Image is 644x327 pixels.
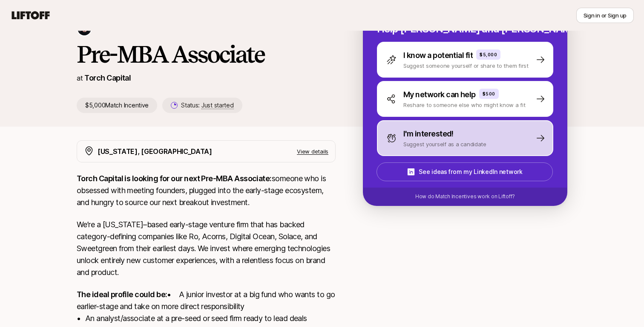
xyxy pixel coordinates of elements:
p: at [77,72,83,84]
button: See ideas from my LinkedIn network [377,162,553,181]
p: Suggest yourself as a candidate [403,140,486,148]
p: I know a potential fit [403,49,473,61]
p: View details [297,147,328,156]
strong: The ideal profile could be: [77,290,167,299]
p: I'm interested! [403,128,454,140]
span: Just started [201,101,234,109]
button: Sign in or Sign up [576,8,634,23]
p: We’re a [US_STATE]–based early-stage venture firm that has backed category-defining companies lik... [77,219,336,278]
a: Torch Capital [84,73,131,82]
p: My network can help [403,89,476,101]
p: $5,000 Match Incentive [77,98,157,113]
p: See ideas from my LinkedIn network [419,167,522,177]
p: Suggest someone yourself or share to them first [403,61,529,70]
p: [US_STATE], [GEOGRAPHIC_DATA] [98,146,212,157]
p: someone who is obsessed with meeting founders, plugged into the early-stage ecosystem, and hungry... [77,173,336,208]
p: Status: [181,100,233,110]
p: How do Match Incentives work on Liftoff? [415,193,515,200]
p: $500 [483,90,495,97]
strong: Torch Capital is looking for our next Pre-MBA Associate: [77,174,272,183]
p: $5,000 [480,51,497,58]
p: Reshare to someone else who might know a fit [403,101,526,109]
h1: Pre-MBA Associate [77,41,336,67]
